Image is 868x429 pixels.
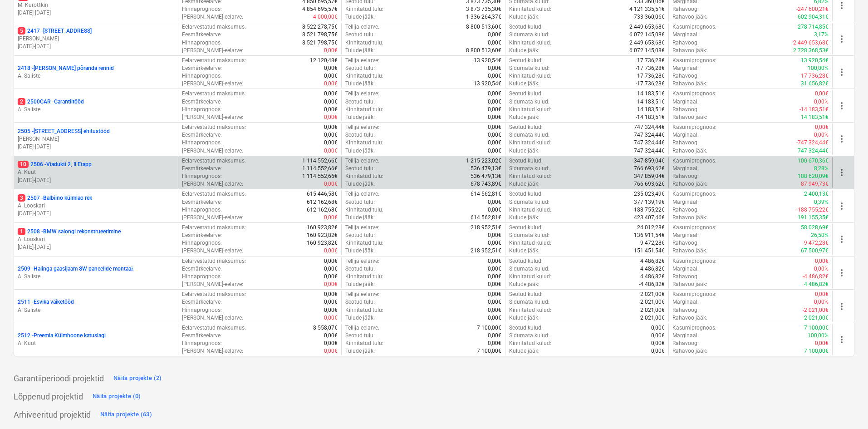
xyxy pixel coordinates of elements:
p: 17 736,28€ [637,57,665,64]
p: 0,00€ [488,113,501,121]
p: Tellija eelarve : [345,57,379,64]
p: 536 479,13€ [471,165,501,173]
p: Hinnaprognoos : [182,139,222,147]
p: Kinnitatud kulud : [509,5,551,13]
p: Seotud tulu : [345,131,375,139]
p: Rahavoog : [672,139,699,147]
p: Rahavoog : [672,72,699,80]
p: 4 121 335,51€ [629,5,665,13]
p: 0,00€ [815,90,829,98]
p: 8 521 798,75€ [302,39,338,47]
p: 347 859,04€ [634,157,665,165]
p: 191 155,35€ [798,214,829,222]
span: more_vert [836,334,847,345]
p: 58 028,69€ [801,224,829,232]
p: Seotud kulud : [509,224,543,232]
button: Näita projekte (2) [111,371,164,385]
p: 1 215 223,02€ [466,157,501,165]
p: 100,00% [808,64,829,72]
p: Seotud tulu : [345,64,375,72]
p: Tulude jääk : [345,80,375,88]
p: Hinnaprognoos : [182,39,222,47]
p: Tellija eelarve : [345,23,379,31]
p: Kulude jääk : [509,13,539,21]
p: Marginaal : [672,198,699,206]
p: Hinnaprognoos : [182,206,222,214]
p: 188 755,22€ [634,206,665,214]
p: Eesmärkeelarve : [182,165,222,173]
p: [PERSON_NAME]-eelarve : [182,47,243,54]
p: Tulude jääk : [345,147,375,155]
p: 13 920,54€ [801,57,829,64]
p: Eelarvestatud maksumus : [182,190,246,198]
p: -247 600,21€ [796,5,829,13]
p: 24 012,28€ [637,224,665,232]
p: 612 162,68€ [307,206,338,214]
p: [PERSON_NAME]-eelarve : [182,147,243,155]
p: 423 407,46€ [634,214,665,222]
p: 1 114 552,66€ [302,165,338,173]
span: more_vert [836,34,847,44]
p: Eesmärkeelarve : [182,31,222,39]
p: 2511 - Esvika väiketööd [18,298,74,306]
p: Eesmärkeelarve : [182,98,222,106]
p: 536 479,13€ [471,173,501,180]
p: [DATE] - [DATE] [18,43,174,50]
p: Kinnitatud kulud : [509,173,551,180]
span: more_vert [836,234,847,245]
p: [PERSON_NAME] [18,35,174,43]
p: [DATE] - [DATE] [18,143,174,151]
p: 8 800 513,60€ [466,23,501,31]
p: Kinnitatud tulu : [345,106,383,113]
p: 26,50% [811,232,829,239]
p: 747 324,44€ [634,139,665,147]
p: [DATE] - [DATE] [18,210,174,217]
p: Sidumata kulud : [509,64,549,72]
p: 0,00€ [488,90,501,98]
p: 0,00€ [324,123,338,131]
p: Kinnitatud tulu : [345,173,383,180]
p: 347 859,04€ [634,173,665,180]
p: 188 620,09€ [798,173,829,180]
p: 0,00€ [324,214,338,222]
p: Rahavoog : [672,173,699,180]
p: Kasumiprognoos : [672,123,716,131]
p: Kasumiprognoos : [672,190,716,198]
p: Marginaal : [672,98,699,106]
p: Tulude jääk : [345,13,375,21]
p: Sidumata kulud : [509,98,549,106]
p: Kinnitatud kulud : [509,106,551,113]
p: Sidumata kulud : [509,232,549,239]
p: Tellija eelarve : [345,224,379,232]
p: [PERSON_NAME]-eelarve : [182,214,243,222]
p: Kulude jääk : [509,113,539,121]
p: Marginaal : [672,31,699,39]
p: 0,00% [814,131,829,139]
p: Eesmärkeelarve : [182,232,222,239]
p: Rahavoo jääk : [672,80,707,88]
p: 0,00€ [324,64,338,72]
iframe: Chat Widget [823,385,868,429]
p: 0,00€ [488,98,501,106]
p: 615 446,58€ [307,190,338,198]
div: 52417 -[STREET_ADDRESS][PERSON_NAME][DATE]-[DATE] [18,27,174,50]
p: -14 183,51€ [636,113,665,121]
p: Rahavoog : [672,5,699,13]
div: 2418 -[PERSON_NAME] põranda rennidA. Saliste [18,64,174,80]
p: Rahavoog : [672,39,699,47]
p: Kinnitatud kulud : [509,239,551,247]
p: 218 952,51€ [471,224,501,232]
p: Sidumata kulud : [509,131,549,139]
p: 0,00€ [324,113,338,121]
p: 1 114 552,66€ [302,157,338,165]
p: Sidumata kulud : [509,165,549,173]
div: 2509 -Halinga gaasijaam SW paneelide montaažA. Saliste [18,265,174,281]
p: 0,00€ [324,106,338,113]
p: 614 562,81€ [471,214,501,222]
p: 766 693,62€ [634,165,665,173]
p: Kasumiprognoos : [672,23,716,31]
p: Kinnitatud tulu : [345,206,383,214]
p: Kasumiprognoos : [672,157,716,165]
p: Hinnaprognoos : [182,72,222,80]
p: 0,00% [814,98,829,106]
